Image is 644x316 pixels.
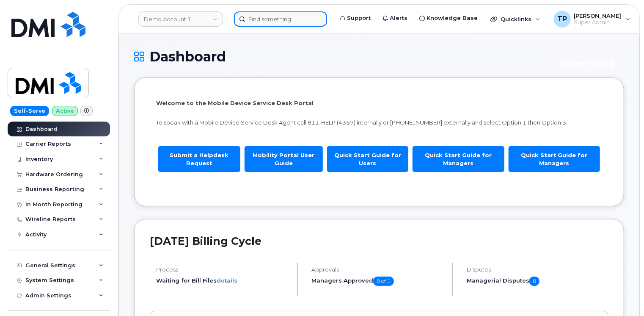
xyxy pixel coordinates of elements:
a: Quick Start Guide for Managers [509,146,600,172]
p: Welcome to the Mobile Device Service Desk Portal [156,99,602,107]
a: details [217,277,237,284]
span: 0 [529,277,539,286]
a: Quick Start Guide for Users [327,146,409,172]
h4: Disputes [467,266,608,273]
h5: Managerial Disputes [467,277,608,286]
button: Customer Card [548,56,624,71]
span: 0 of 1 [373,277,394,286]
li: Waiting for Bill Files [156,277,290,285]
a: Submit a Helpdesk Request [158,146,240,172]
p: To speak with a Mobile Device Service Desk Agent call 811-HELP (4357) internally or [PHONE_NUMBER... [156,119,602,127]
h1: Dashboard [134,49,544,64]
h4: Process [156,266,290,273]
a: Mobility Portal User Guide [245,146,323,172]
a: Quick Start Guide for Managers [413,146,504,172]
h5: Managers Approved [311,277,445,286]
h2: [DATE] Billing Cycle [150,235,608,247]
h4: Approvals [311,266,445,273]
